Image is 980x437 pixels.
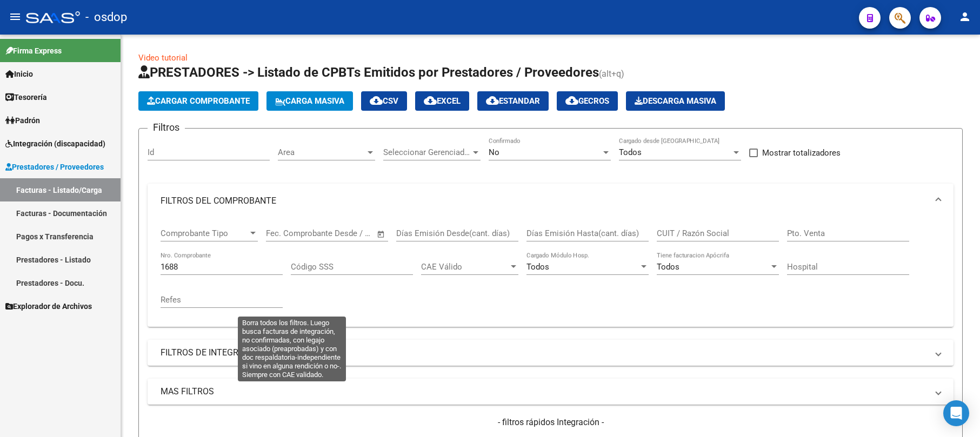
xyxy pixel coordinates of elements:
span: Integración (discapacidad) [5,138,105,150]
span: Prestadores / Proveedores [5,161,104,173]
span: Todos [657,262,679,272]
mat-icon: cloud_download [370,94,383,107]
span: Firma Express [5,45,62,57]
span: - osdop [85,5,127,29]
button: Cargar Comprobante [138,91,258,111]
span: Tesorería [5,91,47,103]
h4: - filtros rápidos Integración - [148,416,954,428]
span: Mostrar totalizadores [762,146,841,159]
mat-expansion-panel-header: FILTROS DEL COMPROBANTE [148,184,954,218]
span: Gecros [565,96,609,106]
span: Todos [526,262,549,272]
mat-panel-title: FILTROS DEL COMPROBANTE [161,195,928,207]
button: Gecros [557,91,618,111]
span: Seleccionar Gerenciador [383,147,471,157]
input: Fecha fin [319,228,372,238]
button: CSV [361,91,407,111]
mat-panel-title: MAS FILTROS [161,386,928,398]
mat-icon: menu [9,10,22,23]
span: Inicio [5,68,33,80]
span: Explorador de Archivos [5,300,92,312]
span: No [489,147,499,157]
button: Descarga Masiva [626,91,725,111]
button: Estandar [477,91,549,111]
div: FILTROS DEL COMPROBANTE [148,218,954,327]
button: Open calendar [375,228,388,240]
a: Video tutorial [138,53,188,63]
span: Padrón [5,115,40,126]
div: Open Intercom Messenger [943,400,969,426]
button: Carga Masiva [266,91,353,111]
h3: Filtros [148,120,185,135]
mat-panel-title: FILTROS DE INTEGRACION [161,347,928,359]
button: EXCEL [415,91,469,111]
span: PRESTADORES -> Listado de CPBTs Emitidos por Prestadores / Proveedores [138,65,599,80]
span: Comprobante Tipo [161,228,248,238]
span: Todos [619,147,642,157]
mat-expansion-panel-header: MAS FILTROS [148,379,954,405]
span: Descarga Masiva [635,96,716,106]
span: Area [278,147,365,157]
span: CAE Válido [421,262,509,272]
app-download-masive: Descarga masiva de comprobantes (adjuntos) [626,91,725,111]
mat-icon: cloud_download [486,94,499,107]
span: (alt+q) [599,69,624,79]
mat-icon: cloud_download [424,94,437,107]
span: EXCEL [424,96,461,106]
mat-icon: cloud_download [565,94,578,107]
span: Carga Masiva [275,96,344,106]
mat-icon: person [958,10,971,23]
input: Fecha inicio [266,228,310,238]
span: Estandar [486,96,540,106]
mat-expansion-panel-header: FILTROS DE INTEGRACION [148,340,954,366]
span: CSV [370,96,398,106]
span: Cargar Comprobante [147,96,250,106]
